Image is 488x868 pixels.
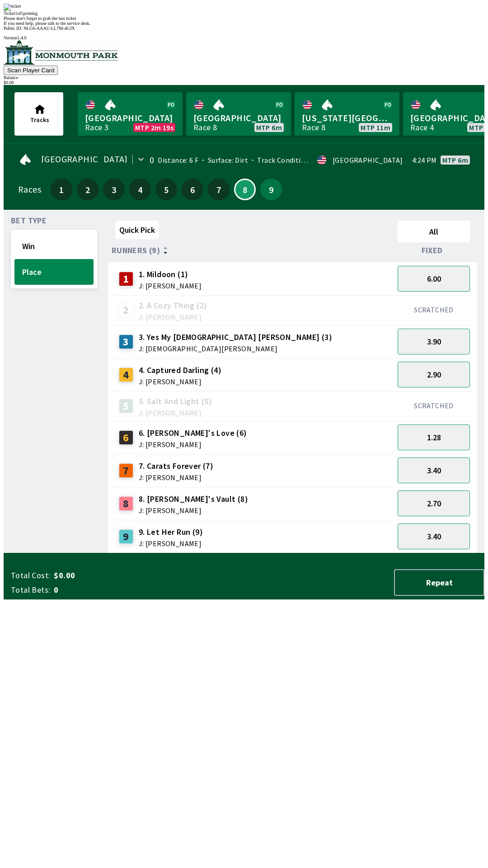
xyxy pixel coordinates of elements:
span: 2.70 [427,498,441,509]
span: 1.28 [427,432,441,443]
span: MTP 6m [442,156,468,164]
button: 1 [51,179,72,200]
button: 6 [182,179,203,200]
div: 5 [119,399,133,413]
span: Quick Pick [119,225,155,235]
span: 6 [184,186,201,193]
img: venue logo [4,40,118,65]
div: Please don't forget to grab the last ticket [4,16,484,21]
div: 2 [119,303,133,317]
span: [GEOGRAPHIC_DATA] [193,112,284,124]
span: MTP 2m 19s [135,124,174,131]
span: 9 [263,186,280,193]
div: Races [18,186,41,193]
div: Ticket 1 of 1 printing [4,11,484,16]
span: Distance: 6 F [158,156,198,165]
span: 0 [54,585,196,595]
span: 2 [79,186,96,193]
div: Race 8 [302,124,325,131]
span: Fixed [422,247,443,254]
span: 4 [131,186,149,193]
span: [US_STATE][GEOGRAPHIC_DATA] [302,112,392,124]
div: Runners (9) [112,246,394,255]
span: J: [PERSON_NAME] [139,313,207,321]
span: Runners (9) [112,247,160,254]
span: J: [PERSON_NAME] [139,540,203,547]
div: 4 [119,368,133,382]
div: 3 [119,335,133,349]
span: Tracks [30,116,49,124]
span: J: [PERSON_NAME] [139,507,248,514]
button: 5 [155,179,177,200]
span: J: [DEMOGRAPHIC_DATA][PERSON_NAME] [139,345,332,352]
div: 0 [150,156,154,164]
div: $ 0.00 [4,80,484,85]
div: 9 [119,529,133,544]
span: 7 [210,186,227,193]
span: 3.90 [427,336,441,347]
span: 8 [237,187,253,192]
button: Tracks [14,92,63,136]
div: Fixed [394,246,474,255]
span: 3 [105,186,122,193]
div: Race 4 [410,124,434,131]
span: MTP 11m [361,124,390,131]
span: 5. Salt And Light (5) [139,396,212,407]
button: 3.90 [398,329,470,354]
a: [US_STATE][GEOGRAPHIC_DATA]Race 8MTP 11m [295,92,399,136]
span: If you need help, please talk to the service desk. [4,21,90,26]
button: 2.70 [398,491,470,516]
a: [GEOGRAPHIC_DATA]Race 3MTP 2m 19s [78,92,183,136]
div: 6 [119,430,133,445]
span: Bet Type [11,217,47,224]
span: NLG6-AAAU-LL7M-4GJX [23,26,75,31]
span: Repeat [402,577,476,588]
button: 2.90 [398,362,470,387]
span: Place [22,267,86,277]
button: Quick Pick [115,221,159,239]
span: 6. [PERSON_NAME]'s Love (6) [139,427,247,439]
span: 5 [158,186,175,193]
button: Win [14,233,94,259]
span: 3.40 [427,531,441,542]
span: Track Condition: Firm [248,156,328,165]
span: [GEOGRAPHIC_DATA] [41,156,128,163]
div: Race 8 [193,124,217,131]
span: Total Cost: [11,570,50,581]
button: 3.40 [398,524,470,549]
button: 3 [103,179,125,200]
span: J: [PERSON_NAME] [139,409,212,416]
span: J: [PERSON_NAME] [139,378,221,385]
span: 3. Yes My [DEMOGRAPHIC_DATA] [PERSON_NAME] (3) [139,331,332,343]
button: Place [14,259,94,285]
span: 1 [53,186,70,193]
div: 8 [119,496,133,511]
span: J: [PERSON_NAME] [139,474,213,481]
button: Scan Player Card [4,66,58,75]
span: 1. Mildoon (1) [139,269,202,280]
span: 3.40 [427,465,441,476]
span: 4:24 PM [412,156,437,164]
span: 9. Let Her Run (9) [139,526,203,538]
button: 2 [77,179,99,200]
button: 8 [234,179,256,200]
button: All [398,221,470,242]
button: Repeat [394,569,484,596]
span: 6.00 [427,274,441,284]
button: 9 [260,179,282,200]
span: 4. Captured Darling (4) [139,364,221,376]
div: Balance [4,75,484,80]
button: 7 [208,179,230,200]
span: $0.00 [54,570,196,581]
div: Race 3 [85,124,108,131]
div: Public ID: [4,26,484,31]
span: Surface: Dirt [198,156,248,165]
span: 8. [PERSON_NAME]'s Vault (8) [139,493,248,505]
button: 6.00 [398,266,470,292]
div: [GEOGRAPHIC_DATA] [333,156,403,164]
span: 2.90 [427,369,441,380]
div: 1 [119,272,133,286]
img: ticket [4,4,21,11]
div: SCRATCHED [398,305,470,314]
span: All [402,226,466,237]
